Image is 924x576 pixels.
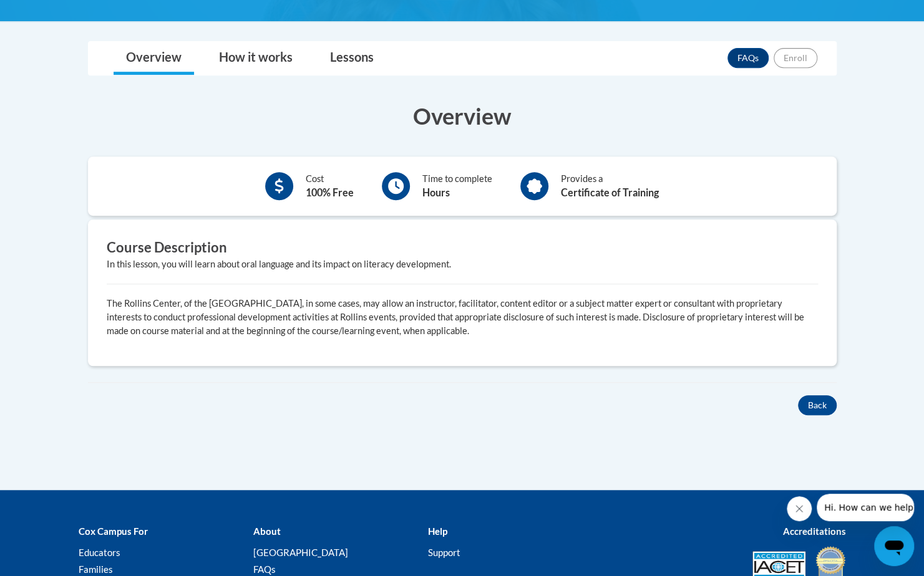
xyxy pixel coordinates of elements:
[107,297,818,338] p: The Rollins Center, of the [GEOGRAPHIC_DATA], in some cases, may allow an instructor, facilitator...
[561,186,659,198] b: Certificate of Training
[7,9,101,19] span: Hi. How can we help?
[798,395,837,415] button: Back
[874,526,914,566] iframe: Button to launch messaging window
[774,48,817,68] button: Enroll
[88,100,837,132] h3: Overview
[318,42,386,75] a: Lessons
[79,564,113,575] a: Families
[306,186,354,198] b: 100% Free
[783,526,846,537] b: Accreditations
[207,42,305,75] a: How it works
[787,496,812,521] iframe: Close message
[427,526,447,537] b: Help
[253,547,348,558] a: [GEOGRAPHIC_DATA]
[561,172,659,200] div: Provides a
[427,547,460,558] a: Support
[306,172,354,200] div: Cost
[727,48,769,68] a: FAQs
[422,186,450,198] b: Hours
[107,257,818,271] div: In this lesson, you will learn about oral language and its impact on literacy development.
[422,172,492,200] div: Time to complete
[114,42,194,75] a: Overview
[253,564,275,575] a: FAQs
[253,526,280,537] b: About
[79,547,120,558] a: Educators
[817,494,914,521] iframe: Message from company
[79,526,148,537] b: Cox Campus For
[107,238,818,257] h3: Course Description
